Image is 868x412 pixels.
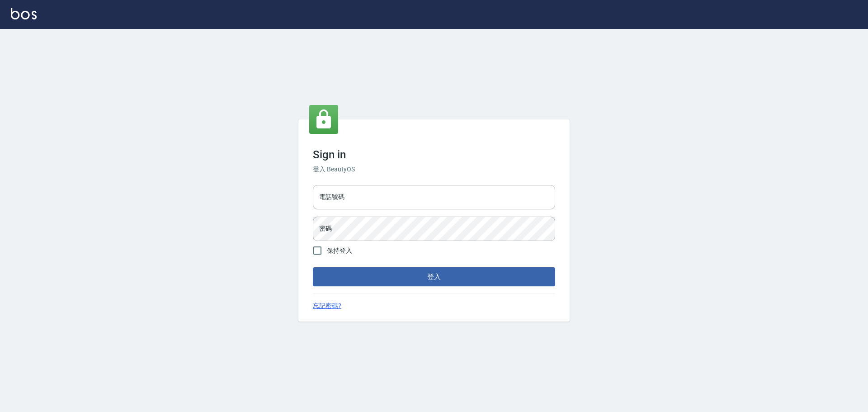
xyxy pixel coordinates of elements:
span: 保持登入 [327,246,352,256]
h3: Sign in [313,148,555,161]
a: 忘記密碼? [313,301,341,311]
h6: 登入 BeautyOS [313,165,555,174]
img: Logo [11,8,37,19]
button: 登入 [313,267,555,286]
